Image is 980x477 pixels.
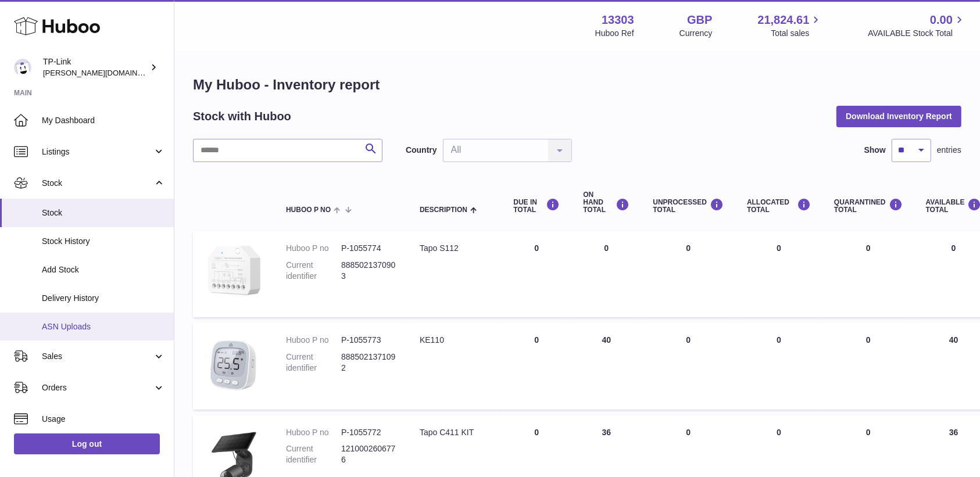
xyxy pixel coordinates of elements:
td: 0 [735,231,822,317]
dd: 8885021371092 [341,352,396,374]
dt: Huboo P no [286,335,341,346]
div: ON HAND Total [583,191,630,214]
span: 0 [866,243,871,253]
span: Total sales [771,28,822,39]
h2: Stock with Huboo [193,109,291,124]
span: AVAILABLE Stock Total [868,28,966,39]
dt: Huboo P no [286,243,341,254]
td: 40 [571,323,641,410]
td: 0 [641,231,735,317]
div: DUE IN TOTAL [513,198,560,214]
span: Sales [42,351,153,362]
h1: My Huboo - Inventory report [193,76,961,94]
span: 0 [866,428,871,437]
div: Currency [679,28,713,39]
span: Description [420,206,467,214]
span: Orders [42,382,153,393]
dt: Huboo P no [286,427,341,438]
button: Download Inventory Report [836,106,961,127]
td: 0 [502,231,571,317]
dt: Current identifier [286,443,341,465]
span: entries [937,145,961,156]
div: ALLOCATED Total [747,198,811,214]
div: UNPROCESSED Total [653,198,724,214]
span: Stock History [42,236,165,247]
span: ASN Uploads [42,321,165,332]
td: 0 [735,323,822,410]
a: Log out [14,433,160,454]
div: TP-Link [43,56,148,78]
strong: 13303 [602,12,634,28]
span: Huboo P no [286,206,331,214]
dd: P-1055774 [341,243,396,254]
span: Stock [42,178,153,189]
img: product image [205,335,263,395]
dd: P-1055773 [341,335,396,346]
dd: P-1055772 [341,427,396,438]
td: 0 [502,323,571,410]
div: QUARANTINED Total [834,198,903,214]
div: Tapo C411 KIT [420,427,490,438]
span: 21,824.61 [757,12,809,28]
span: 0 [866,335,871,345]
dt: Current identifier [286,260,341,282]
span: Stock [42,207,165,218]
label: Show [864,145,886,156]
img: susie.li@tp-link.com [14,59,31,76]
a: 21,824.61 Total sales [757,12,822,39]
span: Add Stock [42,264,165,275]
span: My Dashboard [42,115,165,126]
td: 0 [571,231,641,317]
div: Tapo S112 [420,243,490,254]
dt: Current identifier [286,352,341,374]
span: Delivery History [42,293,165,304]
span: [PERSON_NAME][DOMAIN_NAME][EMAIL_ADDRESS][DOMAIN_NAME] [43,68,294,77]
div: KE110 [420,335,490,346]
dd: 8885021370903 [341,260,396,282]
span: 0.00 [930,12,953,28]
span: Listings [42,146,153,157]
td: 0 [641,323,735,410]
label: Country [406,145,437,156]
strong: GBP [687,12,712,28]
dd: 1210002606776 [341,443,396,465]
a: 0.00 AVAILABLE Stock Total [868,12,966,39]
img: product image [205,243,263,303]
span: Usage [42,414,165,425]
div: Huboo Ref [595,28,634,39]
